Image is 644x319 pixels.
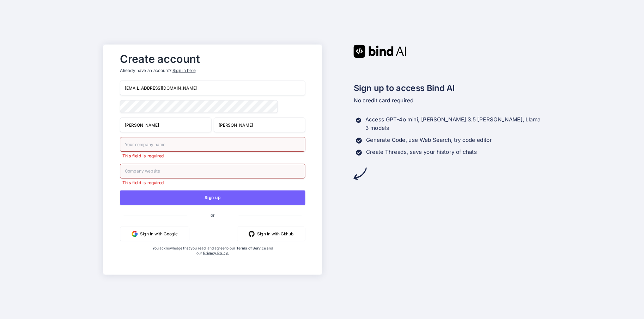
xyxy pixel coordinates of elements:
[120,137,305,152] input: Your company name
[172,67,195,73] div: Sign in here
[353,167,366,180] img: arrow
[366,136,492,144] p: Generate Code, use Web Search, try code editor
[365,115,541,132] p: Access GPT-4o mini, [PERSON_NAME] 3.5 [PERSON_NAME], Llama 3 models
[214,117,305,132] input: Last Name
[353,96,541,104] p: No credit card required
[120,54,305,64] h2: Create account
[236,246,267,250] a: Terms of Service
[366,148,477,156] p: Create Threads, save your history of chats
[353,82,541,95] h2: Sign up to access Bind AI
[120,190,305,205] button: Sign up
[120,227,189,241] button: Sign in with Google
[120,117,211,132] input: First Name
[187,207,238,222] span: or
[151,246,274,270] div: You acknowledge that you read, and agree to our and our
[120,67,305,73] p: Already have an account?
[120,179,305,185] p: This field is required
[249,231,255,237] img: github
[120,153,305,159] p: This field is required
[237,227,305,241] button: Sign in with Github
[120,163,305,178] input: Company website
[203,251,229,255] a: Privacy Policy.
[132,231,138,237] img: google
[120,80,305,95] input: Email
[353,44,406,58] img: Bind AI logo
